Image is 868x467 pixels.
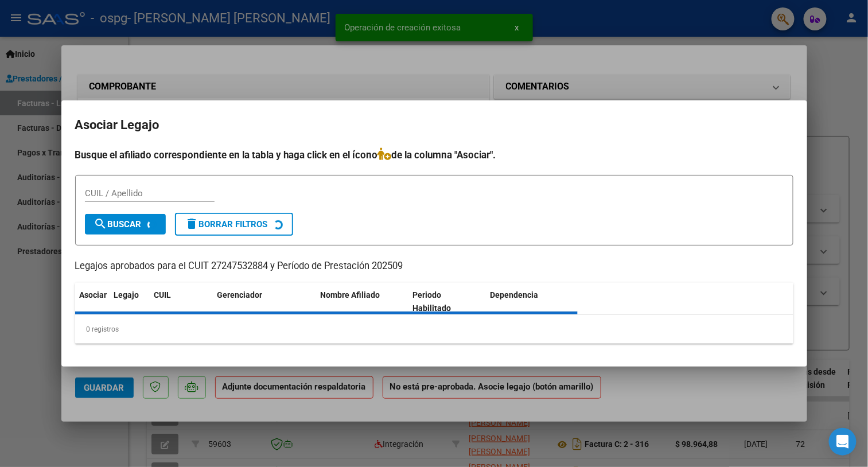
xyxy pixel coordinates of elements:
datatable-header-cell: Nombre Afiliado [316,283,408,321]
div: Open Intercom Messenger [829,428,857,456]
span: Buscar [94,219,142,229]
h4: Busque el afiliado correspondiente en la tabla y haga click en el ícono de la columna "Asociar". [75,147,793,162]
span: Nombre Afiliado [321,290,380,299]
datatable-header-cell: CUIL [150,283,213,321]
mat-icon: search [94,217,108,231]
mat-icon: delete [185,217,199,231]
span: Dependencia [490,290,538,299]
datatable-header-cell: Periodo Habilitado [408,283,485,321]
datatable-header-cell: Dependencia [485,283,578,321]
span: Asociar [80,290,107,299]
datatable-header-cell: Gerenciador [213,283,316,321]
button: Borrar Filtros [175,213,293,236]
div: 0 registros [75,315,793,344]
h2: Asociar Legajo [75,114,793,136]
datatable-header-cell: Asociar [75,283,110,321]
span: Periodo Habilitado [412,290,451,313]
span: Borrar Filtros [185,219,268,229]
span: Legajo [114,290,139,299]
p: Legajos aprobados para el CUIT 27247532884 y Período de Prestación 202509 [75,259,793,274]
span: CUIL [154,290,172,299]
button: Buscar [85,214,166,235]
span: Gerenciador [217,290,263,299]
datatable-header-cell: Legajo [110,283,150,321]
